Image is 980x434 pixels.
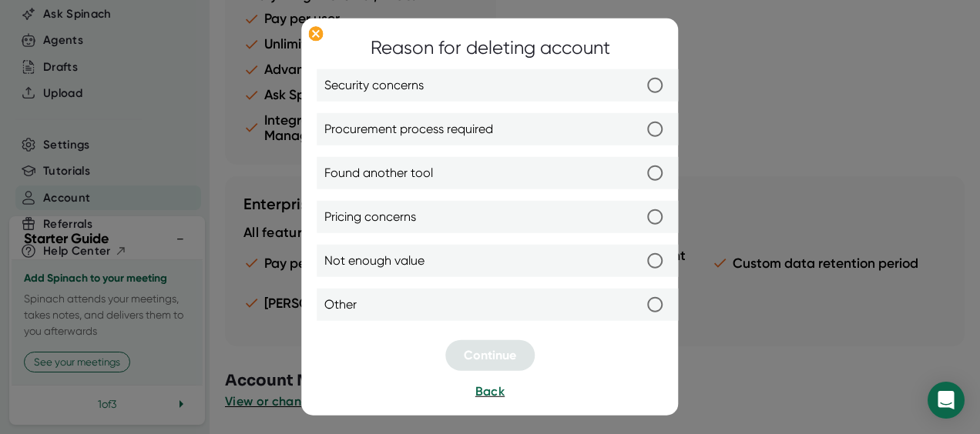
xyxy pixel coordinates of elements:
div: Reason for deleting account [371,34,610,62]
span: Found another tool [324,164,433,182]
button: Continue [445,340,535,371]
span: Pricing concerns [324,208,416,226]
span: Continue [464,348,516,362]
span: Security concerns [324,76,424,95]
span: Other [324,295,357,314]
span: Back [475,384,505,399]
span: Procurement process required [324,120,493,139]
span: Not enough value [324,252,425,270]
div: Open Intercom Messenger [928,382,965,419]
button: Back [475,382,505,401]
